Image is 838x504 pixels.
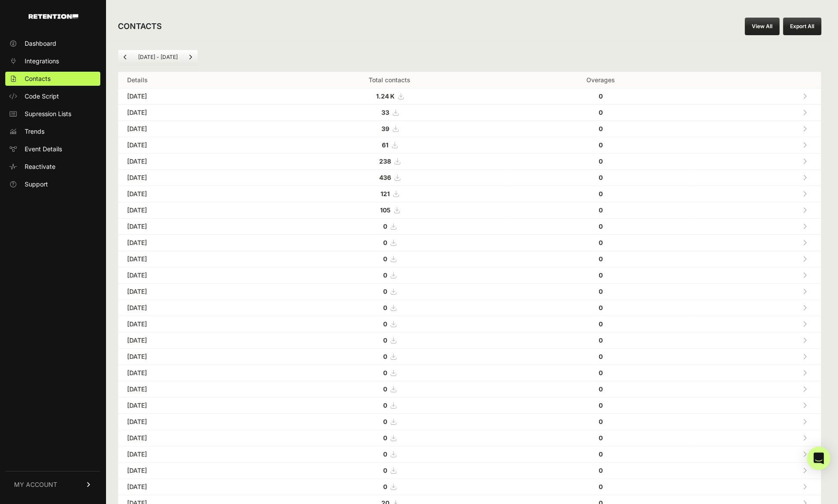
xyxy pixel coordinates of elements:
[598,174,602,181] strong: 0
[25,180,48,189] span: Support
[118,202,271,219] td: [DATE]
[381,190,390,197] strong: 121
[383,434,387,442] strong: 0
[25,92,59,101] span: Code Script
[598,141,602,149] strong: 0
[508,72,692,88] th: Overages
[598,467,602,474] strong: 0
[381,109,389,116] strong: 33
[376,92,403,100] a: 1.24 K
[118,88,271,105] td: [DATE]
[383,402,387,409] strong: 0
[598,369,602,376] strong: 0
[118,105,271,121] td: [DATE]
[25,39,56,48] span: Dashboard
[5,124,100,139] a: Trends
[118,121,271,137] td: [DATE]
[118,332,271,349] td: [DATE]
[598,320,602,328] strong: 0
[118,300,271,316] td: [DATE]
[383,483,387,490] strong: 0
[5,54,100,68] a: Integrations
[807,447,831,470] div: Open Intercom Messenger
[5,471,100,498] a: MY ACCOUNT
[118,463,271,479] td: [DATE]
[118,284,271,300] td: [DATE]
[5,72,100,86] a: Contacts
[118,365,271,381] td: [DATE]
[380,206,391,214] strong: 105
[382,141,397,149] a: 61
[118,430,271,446] td: [DATE]
[598,92,602,100] strong: 0
[118,219,271,235] td: [DATE]
[383,271,387,279] strong: 0
[379,157,400,165] a: 238
[118,479,271,495] td: [DATE]
[5,37,100,51] a: Dashboard
[118,414,271,430] td: [DATE]
[598,206,602,214] strong: 0
[383,418,387,425] strong: 0
[118,316,271,332] td: [DATE]
[25,162,55,171] span: Reactivate
[383,353,387,360] strong: 0
[381,109,398,116] a: 33
[118,349,271,365] td: [DATE]
[383,255,387,263] strong: 0
[598,385,602,393] strong: 0
[598,304,602,311] strong: 0
[598,190,602,197] strong: 0
[25,74,51,83] span: Contacts
[381,125,389,132] strong: 39
[5,160,100,174] a: Reactivate
[598,402,602,409] strong: 0
[118,170,271,186] td: [DATE]
[383,369,387,376] strong: 0
[5,142,100,156] a: Event Details
[379,174,391,181] strong: 436
[598,223,602,230] strong: 0
[118,267,271,284] td: [DATE]
[118,446,271,463] td: [DATE]
[25,145,62,153] span: Event Details
[383,239,387,246] strong: 0
[118,137,271,153] td: [DATE]
[598,434,602,442] strong: 0
[383,304,387,311] strong: 0
[25,110,71,118] span: Supression Lists
[383,320,387,328] strong: 0
[381,125,398,132] a: 39
[598,353,602,360] strong: 0
[383,288,387,295] strong: 0
[783,18,821,35] button: Export All
[383,385,387,393] strong: 0
[118,381,271,398] td: [DATE]
[598,336,602,344] strong: 0
[271,72,508,88] th: Total contacts
[132,54,183,61] li: [DATE] - [DATE]
[383,467,387,474] strong: 0
[381,190,399,197] a: 121
[598,239,602,246] strong: 0
[383,450,387,458] strong: 0
[379,174,400,181] a: 436
[118,72,271,88] th: Details
[5,177,100,191] a: Support
[14,480,57,489] span: MY ACCOUNT
[598,288,602,295] strong: 0
[383,336,387,344] strong: 0
[29,14,78,19] img: Retention.com
[25,127,44,136] span: Trends
[598,271,602,279] strong: 0
[598,157,602,165] strong: 0
[5,89,100,103] a: Code Script
[118,235,271,251] td: [DATE]
[598,450,602,458] strong: 0
[382,141,388,149] strong: 61
[383,223,387,230] strong: 0
[598,483,602,490] strong: 0
[183,50,198,64] a: Next
[376,92,395,100] strong: 1.24 K
[118,153,271,170] td: [DATE]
